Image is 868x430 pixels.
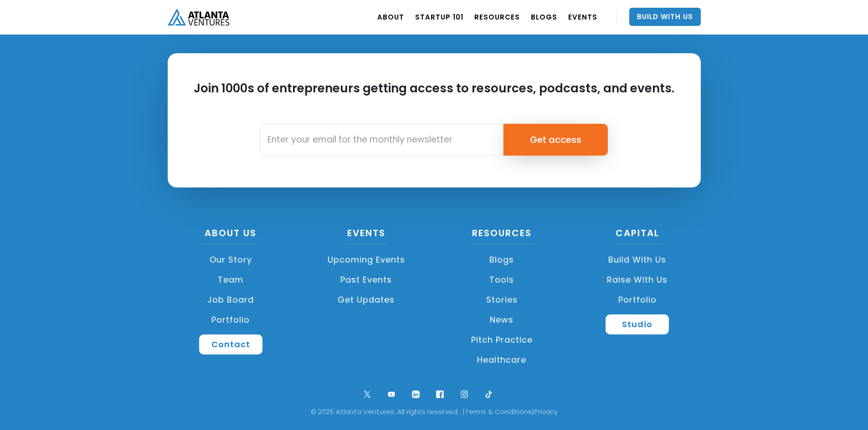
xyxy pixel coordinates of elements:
a: Portfolio [574,290,701,310]
img: tik tok logo [483,388,495,400]
a: Privacy [534,407,558,416]
a: Resources [472,227,532,244]
a: Pitch Practice [439,330,565,350]
img: linkedin logo [410,388,422,400]
a: EVENTS [568,4,597,30]
a: Get Updates [303,290,430,310]
a: Past Events [303,270,430,290]
a: Portfolio [168,310,294,330]
a: Team [168,270,294,290]
a: Our Story [168,250,294,270]
img: ig symbol [458,388,471,400]
a: Build With Us [629,8,701,26]
a: Blogs [439,250,565,270]
a: About US [205,227,257,244]
a: Tools [439,270,565,290]
img: facebook logo [434,388,446,400]
a: Events [347,227,385,244]
a: Studio [606,314,669,334]
a: ABOUT [377,4,404,30]
a: Healthcare [439,350,565,370]
img: youtube symbol [385,388,398,400]
input: Get access [503,124,608,156]
a: Contact [199,334,262,354]
a: Upcoming Events [303,250,430,270]
div: © 2025 Atlanta Ventures. All rights reserved. | | [14,407,854,416]
input: Enter your email for the monthly newsletter [260,124,503,156]
a: Stories [439,290,565,310]
form: Email Form [260,124,608,156]
a: Startup 101 [415,4,463,30]
a: Raise with Us [574,270,701,290]
a: News [439,310,565,330]
a: BLOGS [531,4,557,30]
a: Terms & Conditions [465,407,532,416]
h2: Join 1000s of entrepreneurs getting access to resources, podcasts, and events. [194,81,674,112]
a: Job Board [168,290,294,310]
a: CAPITAL [616,227,659,244]
a: Build with us [574,250,701,270]
a: RESOURCES [474,4,520,30]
